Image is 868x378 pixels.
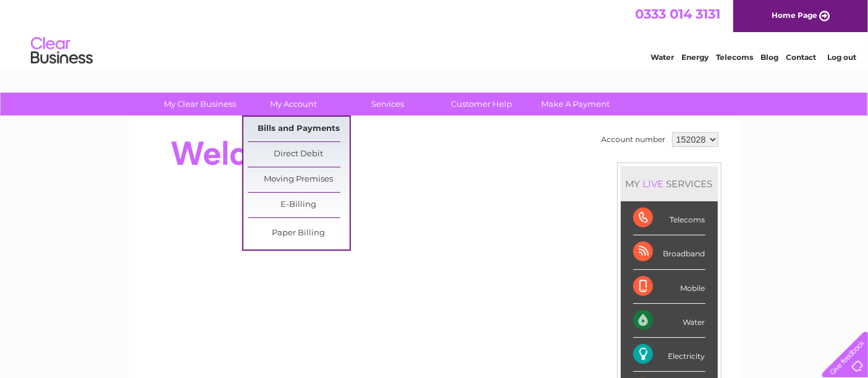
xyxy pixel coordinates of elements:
[337,93,439,115] a: Services
[599,129,669,150] td: Account number
[243,93,345,115] a: My Account
[716,52,753,62] a: Telecoms
[681,52,709,62] a: Energy
[30,32,93,70] img: logo.png
[651,52,674,62] a: Water
[621,166,718,201] div: MY SERVICES
[827,52,856,62] a: Log out
[525,93,626,115] a: Make A Payment
[248,142,350,167] a: Direct Debit
[248,117,350,141] a: Bills and Payments
[248,167,350,192] a: Moving Premises
[633,235,706,269] div: Broadband
[635,6,720,22] a: 0333 014 3131
[248,221,350,246] a: Paper Billing
[633,338,706,372] div: Electricity
[633,270,706,304] div: Mobile
[248,193,350,217] a: E-Billing
[431,93,533,115] a: Customer Help
[149,93,251,115] a: My Clear Business
[143,7,727,60] div: Clear Business is a trading name of Verastar Limited (registered in [GEOGRAPHIC_DATA] No. 3667643...
[761,52,778,62] a: Blog
[633,304,706,338] div: Water
[633,201,706,235] div: Telecoms
[786,52,816,62] a: Contact
[641,178,667,190] div: LIVE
